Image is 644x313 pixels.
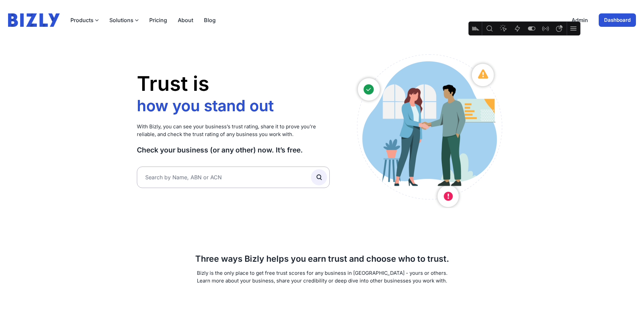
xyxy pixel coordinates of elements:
p: Bizly is the only place to get free trust scores for any business in [GEOGRAPHIC_DATA] - yours or... [137,269,507,285]
a: Pricing [149,16,167,24]
p: With Bizly, you can see your business’s trust rating, share it to prove you’re reliable, and chec... [137,123,330,138]
input: Search by Name, ABN or ACN [137,167,330,188]
li: who you work with [137,116,277,135]
span: Trust is [137,71,209,96]
img: Australian small business owners illustration [350,51,507,208]
a: Admin [572,16,588,24]
li: how you stand out [137,96,277,116]
a: Dashboard [599,13,636,27]
button: Products [70,16,99,24]
a: About [178,16,193,24]
button: Solutions [109,16,139,24]
a: Blog [204,16,216,24]
h3: Check your business (or any other) now. It’s free. [137,146,330,154]
h2: Three ways Bizly helps you earn trust and choose who to trust. [137,254,507,264]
